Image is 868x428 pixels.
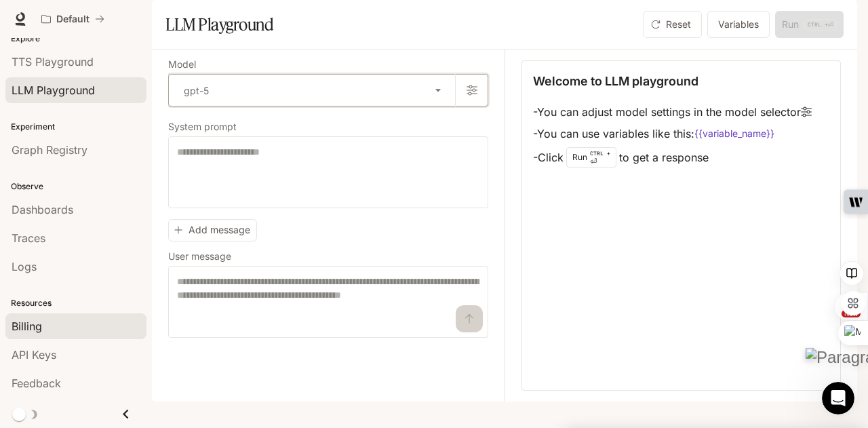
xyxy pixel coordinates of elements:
[533,144,812,170] li: - Click to get a response
[707,11,770,38] button: Variables
[56,14,90,25] p: Default
[168,219,257,241] button: Add message
[168,60,196,69] p: Model
[165,11,273,38] h1: LLM Playground
[168,122,237,132] p: System prompt
[533,72,698,90] p: Welcome to LLM playground
[184,83,209,98] p: gpt-5
[590,149,610,157] p: CTRL +
[566,147,616,168] div: Run
[35,5,111,33] button: All workspaces
[590,149,610,166] p: ⏎
[643,11,702,38] button: Reset
[822,382,854,414] iframe: Intercom live chat
[694,127,774,140] code: {{variable_name}}
[169,75,455,106] div: gpt-5
[533,101,812,123] li: - You can adjust model settings in the model selector
[168,252,231,261] p: User message
[533,123,812,144] li: - You can use variables like this:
